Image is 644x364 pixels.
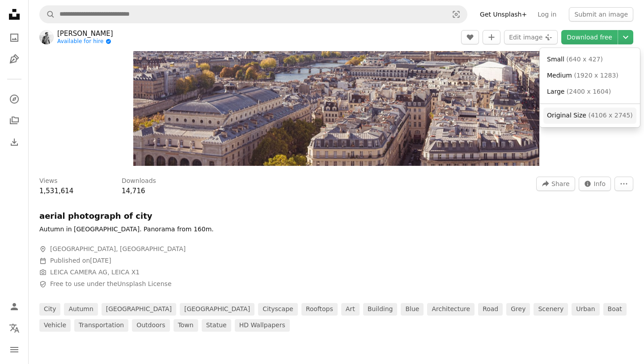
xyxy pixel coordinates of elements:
span: Medium [547,72,572,79]
span: Small [547,56,564,63]
span: ( 2400 x 1604 ) [567,88,611,95]
span: Original Size [547,112,586,119]
span: Large [547,88,564,95]
span: ( 1920 x 1283 ) [574,72,618,79]
span: ( 640 x 427 ) [566,56,603,63]
span: ( 4106 x 2745 ) [588,112,632,119]
div: Choose download size [540,48,640,127]
button: Choose download size [618,30,633,44]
